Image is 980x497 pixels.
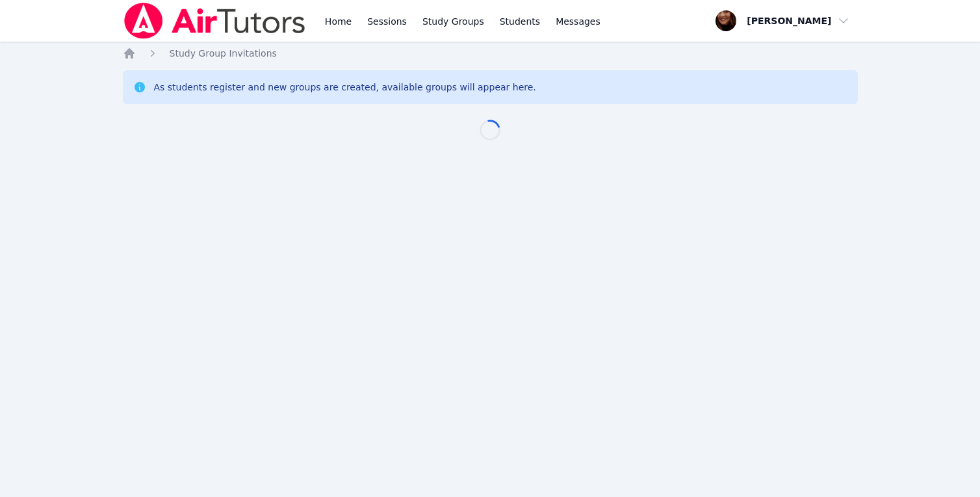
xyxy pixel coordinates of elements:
img: Air Tutors [123,3,307,39]
span: Messages [556,15,600,28]
a: Study Group Invitations [170,47,277,60]
span: Study Group Invitations [170,48,277,59]
div: As students register and new groups are created, available groups will appear here. [154,81,536,94]
nav: Breadcrumb [123,47,858,60]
